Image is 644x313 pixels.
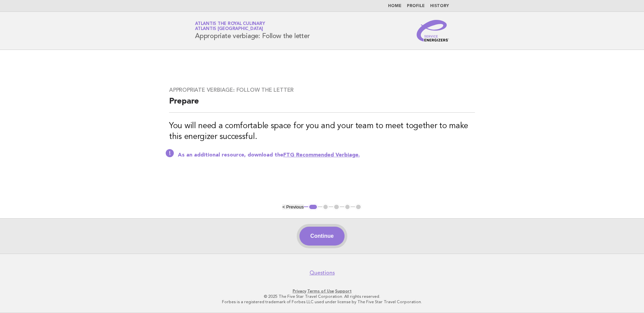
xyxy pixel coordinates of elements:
img: Service Energizers [417,20,449,41]
a: Support [335,289,352,293]
a: Terms of Use [307,289,334,293]
a: FTG Recommended Verbiage. [283,152,360,158]
span: Atlantis [GEOGRAPHIC_DATA] [195,27,263,31]
button: Continue [299,227,344,246]
button: 1 [308,204,318,210]
p: As an additional resource, download the [178,152,475,159]
a: History [430,4,449,8]
p: Forbes is a registered trademark of Forbes LLC used under license by The Five Star Travel Corpora... [116,299,528,305]
h3: Appropriate verbiage: Follow the letter [169,87,475,93]
h2: Prepare [169,96,475,113]
h3: You will need a comfortable space for you and your team to meet together to make this energizer s... [169,121,475,142]
h1: Appropriate verbiage: Follow the letter [195,22,310,39]
a: Questions [310,269,335,276]
a: Privacy [293,289,306,293]
a: Atlantis the Royal CulinaryAtlantis [GEOGRAPHIC_DATA] [195,22,265,31]
a: Home [388,4,401,8]
button: < Previous [282,204,303,209]
a: Profile [407,4,425,8]
p: © 2025 The Five Star Travel Corporation. All rights reserved. [116,294,528,299]
p: · · [116,288,528,294]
